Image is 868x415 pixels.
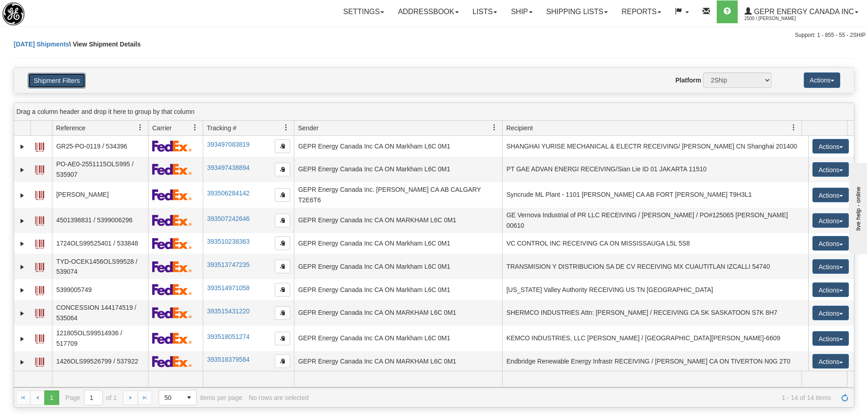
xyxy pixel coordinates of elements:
span: Recipient [506,123,533,133]
span: Reference [56,123,86,133]
td: GE Vernova Industrial of PR LLC RECEIVING / [PERSON_NAME] / PO#125065 [PERSON_NAME] 00610 [502,208,808,233]
a: 393506284142 [207,190,249,197]
button: Actions [812,139,849,154]
span: Page of 1 [66,390,117,405]
a: Expand [18,309,27,318]
button: Shipment Filters [28,73,86,88]
th: Press ctrl + space to group [203,121,294,136]
td: GR25-PO-0119 / 534396 [52,136,148,157]
a: Label [35,161,44,176]
button: Actions [812,188,849,202]
a: Sender filter column settings [487,120,502,135]
button: Actions [812,306,849,320]
span: 50 [164,393,176,402]
td: KEMCO INDUSTRIES, LLC [PERSON_NAME] / [GEOGRAPHIC_DATA][PERSON_NAME]-6609 [502,326,808,351]
a: 393515431220 [207,307,249,315]
span: 2500 / [PERSON_NAME] [745,14,813,23]
td: 5399005749 [52,279,148,300]
label: Platform [675,76,701,85]
td: GEPR Energy Canada Inc CA ON MARKHAM L6C 0M1 [294,351,502,372]
td: [US_STATE] Valley Authority RECEIVING US TN [GEOGRAPHIC_DATA] [502,279,808,300]
th: Press ctrl + space to group [294,121,502,136]
a: Label [35,354,44,368]
a: Label [35,138,44,153]
th: Press ctrl + space to group [801,121,847,136]
a: 393514971058 [207,284,249,292]
button: Copy to clipboard [275,163,290,176]
a: Expand [18,216,27,225]
td: GEPR Energy Canada Inc. [PERSON_NAME] CA AB CALGARY T2E6T6 [294,182,502,208]
img: 2 - FedEx Express® [152,284,192,295]
a: Expand [18,358,27,367]
td: Endbridge Renewable Energy Infrastr RECEIVING / [PERSON_NAME] CA ON TIVERTON N0G 2T0 [502,351,808,372]
button: Copy to clipboard [275,332,290,345]
td: GEPR Energy Canada Inc CA ON Markham L6C 0M1 [294,254,502,279]
button: Copy to clipboard [275,283,290,297]
img: 2 - FedEx Express® [152,238,192,249]
span: GEPR Energy Canada Inc [752,8,854,15]
a: 393510238363 [207,238,249,245]
span: items per page [159,390,242,405]
img: 2 - FedEx Express® [152,215,192,226]
a: Label [35,212,44,227]
div: grid grouping header [14,103,854,121]
td: GEPR Energy Canada Inc CA ON MARKHAM L6C 0M1 [294,300,502,326]
td: PT GAE ADVAN ENERGI RECEIVING/Sian Lie ID 01 JAKARTA 11510 [502,157,808,182]
span: select [182,390,196,405]
th: Press ctrl + space to group [502,121,801,136]
span: Page 1 [44,390,59,405]
a: Refresh [837,390,852,405]
td: 121805OLS99514936 / 517709 [52,326,148,351]
a: 393518051274 [207,333,249,340]
span: Carrier [152,123,172,133]
a: Expand [18,334,27,343]
button: Copy to clipboard [275,214,290,227]
span: Tracking # [207,123,236,133]
a: Settings [336,0,391,23]
a: Label [35,330,44,345]
span: \ View Shipment Details [69,41,141,48]
a: Expand [18,262,27,272]
button: Actions [812,282,849,297]
img: logo2500.jpg [2,2,25,26]
a: 393497438894 [207,164,249,171]
iframe: chat widget [847,161,867,254]
button: Copy to clipboard [275,139,290,153]
td: GEPR Energy Canada Inc CA ON Markham L6C 0M1 [294,326,502,351]
a: Tracking # filter column settings [278,120,294,135]
a: Recipient filter column settings [786,120,801,135]
td: PO-AE0-2551115OLS995 / 535907 [52,157,148,182]
a: Ship [504,0,539,23]
td: CONCESSION 144174519 / 535064 [52,300,148,326]
td: 4501398831 / 5399006296 [52,208,148,233]
a: Carrier filter column settings [187,120,203,135]
a: Addressbook [391,0,466,23]
span: Page sizes drop down [159,390,197,405]
a: Expand [18,286,27,295]
div: Support: 1 - 855 - 55 - 2SHIP [2,31,866,39]
th: Press ctrl + space to group [31,121,52,136]
button: Actions [812,354,849,369]
div: No rows are selected [249,394,309,401]
a: Label [35,236,44,250]
input: Page 1 [84,390,103,405]
span: Sender [298,123,318,133]
img: 2 - FedEx Express® [152,189,192,200]
img: 2 - FedEx Express® [152,307,192,318]
button: Actions [812,213,849,228]
a: 393507242646 [207,215,249,222]
td: GEPR Energy Canada Inc CA ON Markham L6C 0M1 [294,157,502,182]
td: TYD-OCEK1456OLS99528 / 539074 [52,254,148,279]
td: 1724OLS99525401 / 533848 [52,233,148,254]
div: live help - online [7,8,84,15]
td: SHANGHAI YURISE MECHANICAL & ELECTR RECEIVING/ [PERSON_NAME] CN Shanghai 201400 [502,136,808,157]
img: 2 - FedEx Express® [152,164,192,175]
a: Label [35,187,44,201]
button: Copy to clipboard [275,306,290,320]
a: 393518379584 [207,356,249,363]
button: Copy to clipboard [275,260,290,273]
th: Press ctrl + space to group [52,121,148,136]
th: Press ctrl + space to group [148,121,203,136]
img: 2 - FedEx Express® [152,140,192,152]
a: Label [35,305,44,319]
